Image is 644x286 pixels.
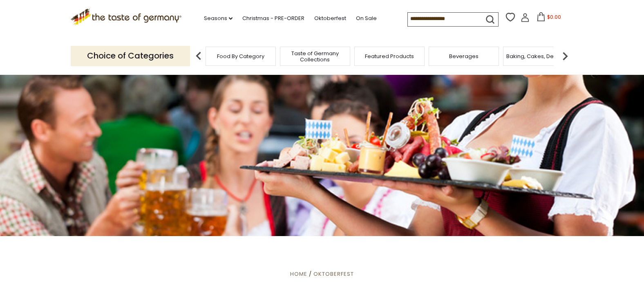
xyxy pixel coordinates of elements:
[242,14,304,23] a: Christmas - PRE-ORDER
[547,14,561,20] span: $0.00
[204,14,233,23] a: Seasons
[506,53,570,59] a: Baking, Cakes, Desserts
[449,53,479,59] a: Beverages
[217,53,264,59] a: Food By Category
[313,270,354,278] a: Oktoberfest
[71,46,190,66] p: Choice of Categories
[190,48,207,64] img: previous arrow
[282,50,348,63] a: Taste of Germany Collections
[365,53,414,59] a: Featured Products
[290,270,307,278] a: Home
[557,48,573,64] img: next arrow
[356,14,377,23] a: On Sale
[531,12,566,25] button: $0.00
[314,14,346,23] a: Oktoberfest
